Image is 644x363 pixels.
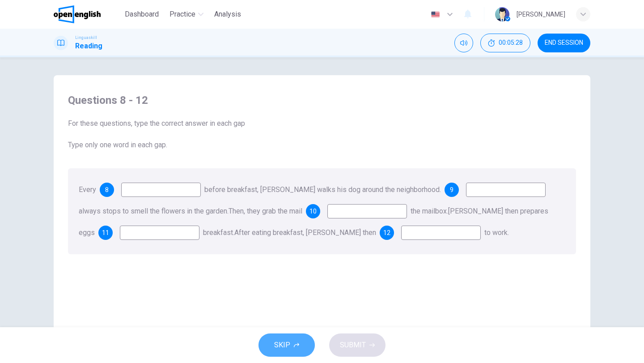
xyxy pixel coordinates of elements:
div: Mute [454,34,473,52]
span: Linguaskill [75,34,97,41]
span: Analysis [214,9,241,20]
img: en [430,11,441,18]
span: Then, they grab the mail [229,207,302,215]
div: [PERSON_NAME] [517,9,565,20]
button: Practice [166,6,207,22]
span: 9 [450,187,453,193]
button: SKIP [258,333,315,357]
span: For these questions, type the correct answer in each gap [68,118,576,129]
h1: Reading [75,41,102,51]
button: Dashboard [121,6,162,22]
span: 00:05:28 [499,39,523,47]
span: Every [79,185,96,194]
span: breakfast. [203,228,234,237]
button: Analysis [211,6,245,22]
span: to work. [484,228,509,237]
a: OpenEnglish logo [54,5,121,23]
span: END SESSION [545,39,583,47]
span: SKIP [274,339,290,351]
span: 12 [383,230,390,236]
span: before breakfast, [PERSON_NAME] walks his dog around the neighborhood. [204,185,441,194]
span: Practice [169,9,195,20]
img: OpenEnglish logo [54,5,101,23]
span: 10 [309,208,317,214]
button: 00:05:28 [480,34,530,52]
h4: Questions 8 - 12 [68,93,576,107]
button: END SESSION [538,34,590,52]
div: Hide [480,34,530,52]
span: always stops to smell the flowers in the garden. [79,207,229,215]
img: Profile picture [495,7,509,21]
span: After eating breakfast, [PERSON_NAME] then [234,228,376,237]
span: Dashboard [125,9,159,20]
span: the mailbox. [411,207,448,215]
span: 11 [102,230,109,236]
span: 8 [105,187,109,193]
span: Type only one word in each gap. [68,140,576,150]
